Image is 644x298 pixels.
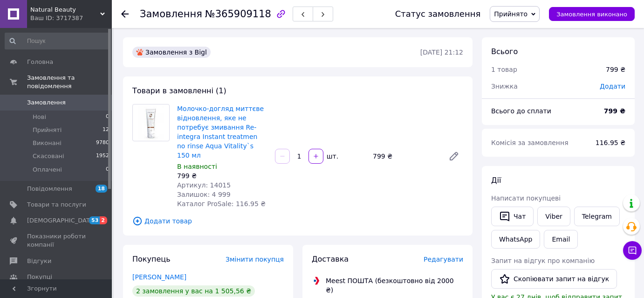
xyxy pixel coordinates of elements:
span: Доставка [312,255,349,263]
span: 1 товар [491,66,517,73]
a: WhatsApp [491,230,540,249]
span: 116.95 ₴ [596,139,625,146]
span: Відгуки [27,257,51,265]
span: Покупці [27,273,52,281]
span: Редагувати [424,256,463,263]
span: Виконані [33,139,62,147]
span: Замовлення виконано [556,11,627,18]
span: Знижка [491,83,518,90]
span: 2 [100,216,107,224]
span: Каталог ProSale: 116.95 ₴ [177,200,266,208]
span: Комісія за замовлення [491,139,569,146]
span: Артикул: 14015 [177,181,231,189]
span: Запит на відгук про компанію [491,257,595,264]
span: Скасовані [33,152,64,160]
div: 799 ₴ [369,150,441,163]
span: Natural Beauty [30,6,100,14]
a: [PERSON_NAME] [132,273,186,281]
span: 0 [106,113,109,121]
span: Замовлення [27,98,66,107]
span: Показники роботи компанії [27,232,86,249]
span: 0 [106,166,109,174]
span: Прийняті [33,126,62,134]
button: Замовлення виконано [549,7,635,21]
div: Статус замовлення [395,9,481,19]
button: Чат [491,207,534,226]
span: 9780 [96,139,109,147]
span: Додати товар [132,216,463,226]
div: шт. [324,152,339,161]
div: 799 ₴ [606,65,625,74]
span: №365909118 [205,8,271,20]
button: Чат з покупцем [623,241,642,260]
a: Telegram [574,207,620,226]
span: Оплачені [33,166,62,174]
span: Товари в замовленні (1) [132,86,226,95]
span: Залишок: 4 999 [177,191,231,198]
img: Молочко-догляд миттєве відновлення, яке не потребує змивання Re-integra Instant treatmen no rinse... [138,104,164,141]
button: Email [544,230,578,249]
span: Додати [600,83,625,90]
span: 53 [89,216,100,224]
span: Всього [491,47,518,56]
span: Написати покупцеві [491,194,561,202]
div: 2 замовлення у вас на 1 505,56 ₴ [132,285,255,297]
span: 1952 [96,152,109,160]
button: Скопіювати запит на відгук [491,269,617,289]
span: Товари та послуги [27,201,86,209]
span: Змінити покупця [226,256,284,263]
span: Повідомлення [27,185,72,193]
span: Нові [33,113,46,121]
span: 18 [96,185,107,193]
b: 799 ₴ [604,107,625,115]
a: Редагувати [445,147,463,166]
div: Meest ПОШТА (безкоштовно від 2000 ₴) [323,276,466,295]
span: В наявності [177,163,217,170]
span: [DEMOGRAPHIC_DATA] [27,216,96,225]
time: [DATE] 21:12 [420,49,463,56]
span: Всього до сплати [491,107,551,115]
span: Покупець [132,255,171,263]
span: 12 [103,126,109,134]
input: Пошук [5,33,110,49]
span: Замовлення та повідомлення [27,74,112,90]
div: 799 ₴ [177,171,267,180]
div: Ваш ID: 3717387 [30,14,112,22]
a: Молочко-догляд миттєве відновлення, яке не потребує змивання Re-integra Instant treatmen no rinse... [177,105,264,159]
span: Замовлення [140,8,202,20]
a: Viber [537,207,570,226]
div: Повернутися назад [121,9,129,19]
div: Замовлення з Bigl [132,47,211,58]
span: Головна [27,58,53,66]
span: Дії [491,176,501,185]
span: Прийнято [494,10,528,18]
